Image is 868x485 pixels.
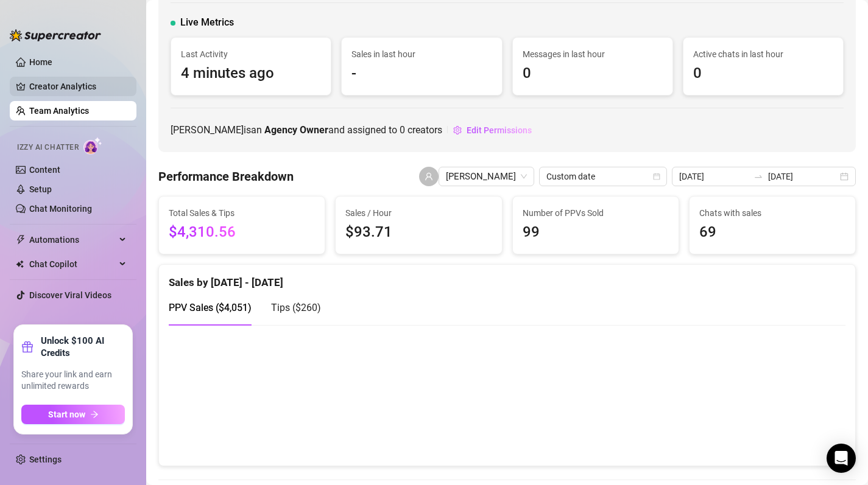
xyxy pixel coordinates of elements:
span: $4,310.56 [169,221,315,244]
span: Chat Copilot [29,254,116,274]
span: - [351,62,492,85]
span: 4 minutes ago [181,62,321,85]
span: 69 [699,221,845,244]
span: 99 [523,221,669,244]
span: Total Sales & Tips [169,206,315,220]
img: Chat Copilot [16,260,24,268]
span: Edit Permissions [467,125,532,135]
div: Sales by [DATE] - [DATE] [169,265,845,291]
span: Last Activity [181,47,321,61]
span: Active chats in last hour [693,47,833,61]
a: Team Analytics [29,106,89,116]
input: End date [768,170,838,183]
a: Discover Viral Videos [29,290,111,300]
span: 0 [400,124,405,136]
a: Content [29,165,60,175]
span: Sales / Hour [345,206,492,220]
span: arrow-right [90,410,99,419]
div: Open Intercom Messenger [827,444,856,473]
button: Start nowarrow-right [21,405,125,424]
img: AI Chatter [83,137,102,155]
span: setting [453,126,462,134]
b: Agency Owner [264,124,328,136]
span: [PERSON_NAME] is an and assigned to creators [171,122,442,138]
span: user [425,172,433,181]
span: 0 [523,62,663,85]
span: 0 [693,62,833,85]
a: Home [29,57,52,67]
h4: Performance Breakdown [158,168,294,185]
button: Edit Permissions [453,120,532,140]
span: gift [21,341,34,353]
img: logo-BBDzfeDw.svg [10,29,101,41]
span: Start now [48,410,85,419]
a: Setup [29,184,52,194]
span: Peter Arnone [446,167,527,186]
span: Number of PPVs Sold [523,206,669,220]
span: Izzy AI Chatter [17,142,79,153]
span: Live Metrics [180,15,234,30]
span: Chats with sales [699,206,845,220]
a: Chat Monitoring [29,204,92,214]
a: Creator Analytics [29,77,127,96]
span: Share your link and earn unlimited rewards [21,369,125,393]
span: PPV Sales ( $4,051 ) [169,302,252,313]
span: thunderbolt [16,235,26,245]
strong: Unlock $100 AI Credits [41,335,125,359]
span: swap-right [753,172,763,181]
span: to [753,172,763,181]
span: $93.71 [345,221,492,244]
span: Tips ( $260 ) [271,302,321,313]
input: Start date [679,170,749,183]
span: Sales in last hour [351,47,492,61]
a: Settings [29,455,62,464]
span: calendar [653,173,660,180]
span: Custom date [546,167,660,186]
span: Automations [29,230,116,249]
span: Messages in last hour [523,47,663,61]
